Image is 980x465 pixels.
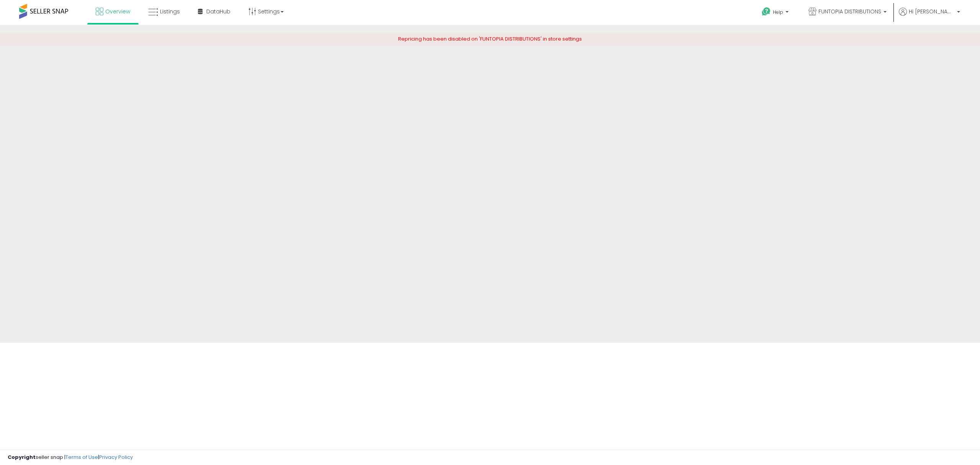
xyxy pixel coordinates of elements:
[105,8,130,15] span: Overview
[160,8,180,15] span: Listings
[818,8,881,15] span: FUNTOPIA DISTRIBUTIONS
[761,7,771,16] i: Get Help
[909,8,955,15] span: Hi [PERSON_NAME]
[756,1,796,25] a: Help
[398,35,582,43] span: Repricing has been disabled on 'FUNTOPIA DISTRIBUTIONS' in store settings
[206,8,230,15] span: DataHub
[899,8,960,25] a: Hi [PERSON_NAME]
[773,9,783,15] span: Help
